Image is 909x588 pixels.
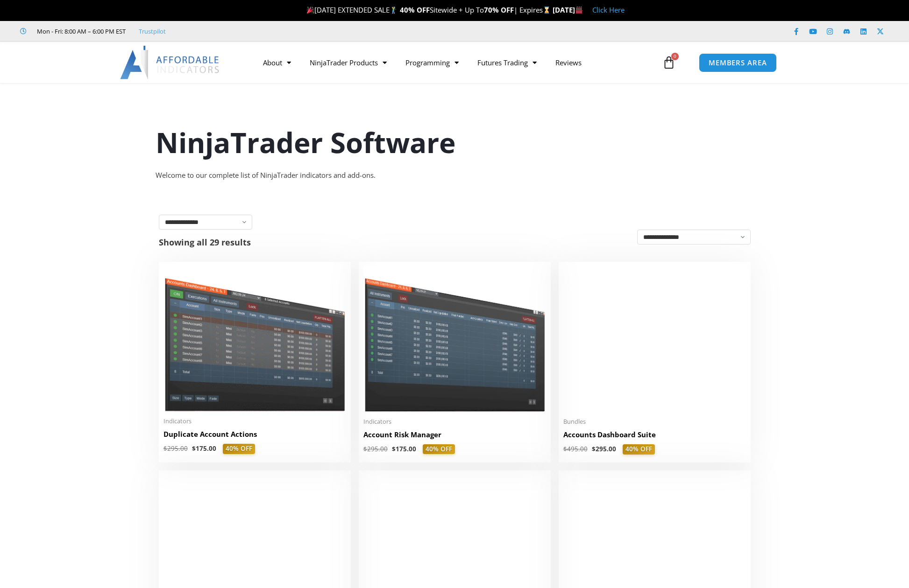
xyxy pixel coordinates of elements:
[563,445,567,453] span: $
[223,444,255,454] span: 40% OFF
[396,52,468,73] a: Programming
[592,5,625,14] a: Click Here
[363,430,546,440] h2: Account Risk Manager
[192,444,216,453] bdi: 175.00
[563,430,746,444] a: Accounts Dashboard Suite
[563,266,746,412] img: Accounts Dashboard Suite
[543,7,550,14] img: ⌛
[592,445,616,453] bdi: 295.00
[563,445,588,453] bdi: 495.00
[648,49,689,76] a: 0
[300,52,396,73] a: NinjaTrader Products
[709,59,767,66] span: MEMBERS AREA
[390,7,397,14] img: 🏌️‍♂️
[254,52,660,73] nav: Menu
[120,46,220,79] img: LogoAI | Affordable Indicators – NinjaTrader
[307,7,314,14] img: 🎉
[163,266,346,412] img: Duplicate Account Actions
[468,52,546,73] a: Futures Trading
[484,5,514,14] strong: 70% OFF
[637,230,751,245] select: Shop order
[159,238,251,246] p: Showing all 29 results
[139,26,166,37] a: Trustpilot
[392,445,416,453] bdi: 175.00
[163,417,346,425] span: Indicators
[400,5,430,14] strong: 40% OFF
[254,52,300,73] a: About
[363,445,388,453] bdi: 295.00
[163,444,188,453] bdi: 295.00
[592,445,596,453] span: $
[363,445,367,453] span: $
[363,418,546,426] span: Indicators
[563,430,746,440] h2: Accounts Dashboard Suite
[423,444,455,455] span: 40% OFF
[671,53,679,60] span: 0
[163,444,167,453] span: $
[156,169,753,182] div: Welcome to our complete list of NinjaTrader indicators and add-ons.
[163,429,346,439] h2: Duplicate Account Actions
[305,5,552,14] span: [DATE] EXTENDED SALE Sitewide + Up To | Expires
[699,53,777,72] a: MEMBERS AREA
[363,266,546,412] img: Account Risk Manager
[553,5,583,14] strong: [DATE]
[163,429,346,444] a: Duplicate Account Actions
[546,52,591,73] a: Reviews
[156,123,753,162] h1: NinjaTrader Software
[363,430,546,444] a: Account Risk Manager
[392,445,396,453] span: $
[563,418,746,426] span: Bundles
[35,26,126,37] span: Mon - Fri: 8:00 AM – 6:00 PM EST
[192,444,196,453] span: $
[575,7,582,14] img: 🏭
[623,444,655,455] span: 40% OFF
